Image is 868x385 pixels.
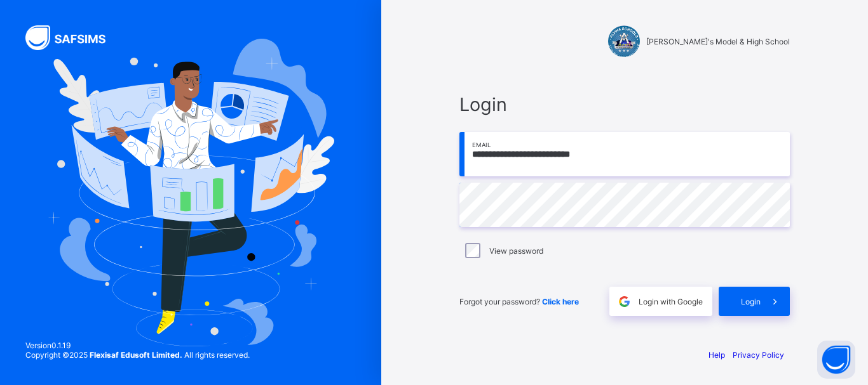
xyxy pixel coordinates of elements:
[489,246,543,256] label: View password
[25,341,250,350] span: Version 0.1.19
[617,294,632,309] img: google.396cfc9801f0270233282035f929180a.svg
[741,297,761,306] span: Login
[646,37,790,46] span: [PERSON_NAME]'s Model & High School
[709,350,725,360] a: Help
[47,39,334,347] img: Hero Image
[25,350,250,360] span: Copyright © 2025 All rights reserved.
[817,341,855,379] button: Open asap
[90,350,182,360] strong: Flexisaf Edusoft Limited.
[639,297,703,306] span: Login with Google
[459,93,790,115] span: Login
[733,350,784,360] a: Privacy Policy
[25,25,121,50] img: SAFSIMS Logo
[542,297,579,306] a: Click here
[459,297,579,306] span: Forgot your password?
